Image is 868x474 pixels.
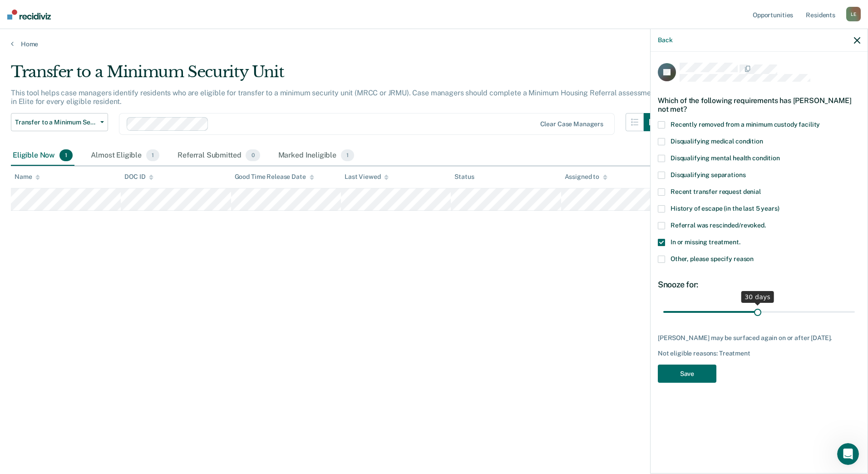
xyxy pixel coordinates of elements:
[146,149,159,161] span: 1
[59,149,73,161] span: 1
[11,89,658,106] p: This tool helps case managers identify residents who are eligible for transfer to a minimum secur...
[671,154,780,162] span: Disqualifying mental health condition
[89,146,161,166] div: Almost Eligible
[540,120,603,128] div: Clear case managers
[658,365,716,383] button: Save
[671,121,820,128] span: Recently removed from a minimum custody facility
[671,222,766,229] span: Referral was rescinded/revoked.
[15,118,97,126] span: Transfer to a Minimum Security Unit
[276,146,356,166] div: Marked Ineligible
[671,205,779,212] span: History of escape (in the last 5 years)
[671,188,761,195] span: Recent transfer request denial
[345,173,389,181] div: Last Viewed
[671,171,746,178] span: Disqualifying separations
[454,173,474,181] div: Status
[235,173,314,181] div: Good Time Release Date
[658,280,860,290] div: Snooze for:
[11,146,74,166] div: Eligible Now
[837,443,859,465] iframe: Intercom live chat
[341,149,354,161] span: 1
[565,173,607,181] div: Assigned to
[176,146,261,166] div: Referral Submitted
[7,10,51,20] img: Recidiviz
[124,173,153,181] div: DOC ID
[658,334,860,342] div: [PERSON_NAME] may be surfaced again on or after [DATE].
[741,291,774,303] div: 30 days
[658,36,672,44] button: Back
[658,89,860,121] div: Which of the following requirements has [PERSON_NAME] not met?
[671,238,740,246] span: In or missing treatment.
[246,149,260,161] span: 0
[846,7,861,21] div: L E
[11,40,857,48] a: Home
[671,138,763,145] span: Disqualifying medical condition
[11,63,662,89] div: Transfer to a Minimum Security Unit
[671,255,754,262] span: Other, please specify reason
[15,173,40,181] div: Name
[658,350,860,357] div: Not eligible reasons: Treatment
